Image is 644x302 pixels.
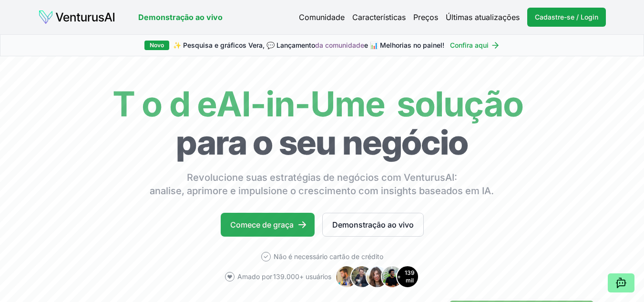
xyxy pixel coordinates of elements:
font: Demonstração ao vivo [332,220,414,229]
img: Avatar 1 [335,265,358,288]
img: logotipo [38,10,115,25]
font: Comunidade [299,12,345,22]
font: Características [352,12,406,22]
img: Avatar 2 [350,265,373,288]
a: Demonstração ao vivo [138,11,223,23]
a: Confira aqui [450,41,500,50]
a: Preços [413,11,438,23]
font: ✨ Pesquisa e gráficos Vera, 💬 Lançamento [173,41,315,49]
a: da comunidade [315,41,364,49]
font: Confira aqui [450,41,489,49]
font: Últimas atualizações [446,12,520,22]
a: Comece de graça [221,213,315,237]
font: Novo [150,42,164,49]
a: Características [352,11,406,23]
a: Comunidade [299,11,345,23]
a: Últimas atualizações [446,11,520,23]
font: Preços [413,12,438,22]
a: Demonstração ao vivo [322,213,424,237]
font: e 📊 Melhorias no painel! [364,41,444,49]
font: Comece de graça [230,220,294,229]
a: Cadastre-se / Login [527,8,606,27]
font: Cadastre-se / Login [535,13,598,21]
img: Avatar 3 [366,265,388,288]
font: Demonstração ao vivo [138,12,223,22]
img: Avatar 4 [381,265,404,288]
